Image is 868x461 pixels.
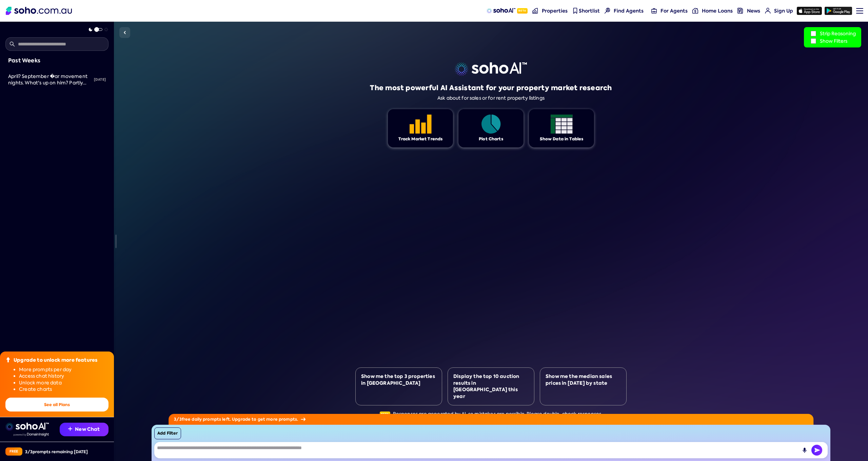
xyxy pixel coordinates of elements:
img: app-store icon [797,7,822,15]
button: Record Audio [799,445,810,456]
img: for-agents-nav icon [692,8,698,14]
div: Upgrade to unlock more features [14,357,97,364]
div: Show Data in Tables [540,136,584,142]
img: news-nav icon [737,8,743,14]
input: Strip Reasoning [811,31,816,36]
div: 3 / 3 free daily prompts left. Upgrade to get more prompts. [169,414,813,425]
img: for-agents-nav icon [765,8,771,14]
label: Strip Reasoning [809,30,856,37]
li: Unlock more data [19,380,108,386]
button: See all Plans [5,398,108,412]
img: google-play icon [825,7,852,15]
img: Sidebar toggle icon [121,28,129,37]
img: sohoai logo [455,62,527,76]
img: Find agents icon [605,8,610,14]
img: sohoAI logo [487,8,515,14]
span: Beta [380,412,390,417]
img: Data provided by Domain Insight [14,433,49,436]
div: Show me the median sales prices in [DATE] by state [546,373,621,386]
img: Feature 1 icon [410,115,432,134]
span: Properties [542,7,568,14]
button: Add Filter [154,427,181,439]
img: for-agents-nav icon [651,8,657,14]
button: Send [811,445,822,456]
button: New Chat [60,423,108,436]
img: Recommendation icon [68,427,72,431]
div: Past Weeks [8,56,106,65]
img: Upgrade icon [5,357,11,362]
span: Shortlist [579,7,600,14]
span: Find Agents [614,7,644,14]
img: Feature 1 icon [480,115,502,134]
a: April? September �ar movement nights. What's up on him? Partly **** [PERSON_NAME]. Víriquy F brid... [5,69,91,91]
div: Track Market Trends [398,136,443,142]
div: Free [5,447,22,456]
div: Plot Charts [479,136,503,142]
div: Display the top 10 auction results in [GEOGRAPHIC_DATA] this year [453,373,529,400]
li: Create charts [19,386,108,393]
li: Access chat history [19,373,108,380]
input: Show Filters [811,38,816,44]
label: Show Filters [809,37,856,45]
img: Send icon [811,445,822,456]
span: Home Loans [702,7,733,14]
img: sohoai logo [5,423,49,431]
span: For Agents [660,7,688,14]
div: April? September �ar movement nights. What's up on him? Partly **** Dush, Frankie. Víriquy F brid... [8,73,91,86]
span: April? September �ar movement nights. What's up on him? Partly **** [PERSON_NAME]. Víriquy F brid... [8,73,87,99]
div: Responses are generated by AI, so mistakes are possible. Please double-check responses. [380,411,603,418]
img: Soho Logo [6,7,72,15]
img: Arrow icon [301,418,305,421]
img: properties-nav icon [532,8,538,14]
span: Beta [517,8,528,14]
div: [DATE] [91,72,108,87]
h1: The most powerful AI Assistant for your property market research [370,83,612,93]
img: shortlist-nav icon [572,8,578,14]
span: Sign Up [774,7,793,14]
div: Ask about for sales or for rent property listings [437,95,545,101]
div: 3 / 3 prompts remaining [DATE] [25,449,88,455]
div: Show me the top 3 properties in [GEOGRAPHIC_DATA] [361,373,436,386]
img: Feature 1 icon [551,115,573,134]
li: More prompts per day [19,366,108,373]
span: News [747,7,760,14]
